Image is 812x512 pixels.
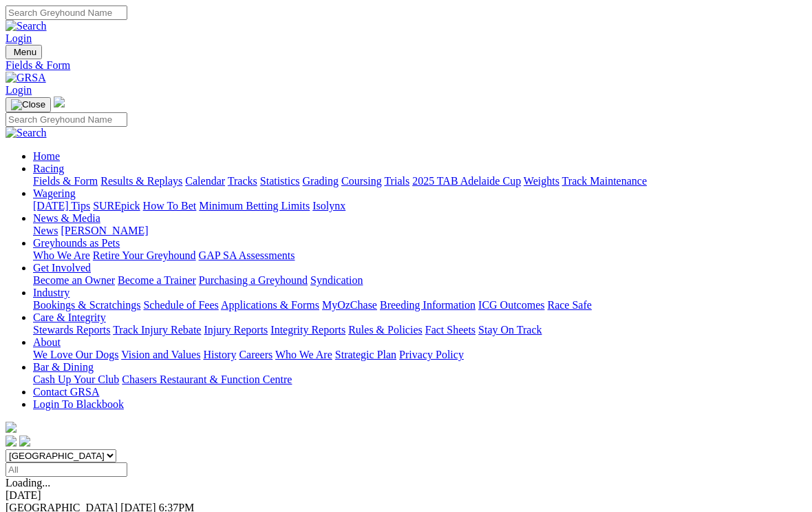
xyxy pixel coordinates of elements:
a: Login [6,32,32,44]
a: Schedule of Fees [143,299,218,311]
a: Isolynx [312,200,345,212]
a: [DATE] Tips [33,200,90,212]
a: Cash Up Your Club [33,373,119,385]
a: Greyhounds as Pets [33,237,120,249]
a: Stewards Reports [33,324,110,336]
a: ICG Outcomes [478,299,544,311]
a: Racing [33,163,64,174]
a: Privacy Policy [399,349,464,360]
a: Minimum Betting Limits [199,200,310,212]
a: Calendar [185,175,225,187]
a: Who We Are [275,349,332,360]
button: Toggle navigation [6,45,42,59]
a: Who We Are [33,249,90,261]
a: Syndication [310,274,363,286]
a: Applications & Forms [221,299,319,311]
img: GRSA [6,72,46,84]
button: Toggle navigation [6,97,51,112]
a: [PERSON_NAME] [61,225,148,236]
div: Racing [33,175,806,187]
a: Results & Replays [100,175,182,187]
a: Fields & Form [33,175,98,187]
div: Wagering [33,200,806,212]
a: Retire Your Greyhound [93,249,196,261]
a: Vision and Values [121,349,200,360]
div: Industry [33,299,806,311]
img: facebook.svg [6,436,17,447]
div: Care & Integrity [33,324,806,336]
a: News [33,225,58,236]
a: Stay On Track [478,324,542,336]
a: Integrity Reports [270,324,345,336]
a: About [33,336,61,348]
a: Industry [33,287,70,298]
a: Chasers Restaurant & Function Centre [122,373,292,385]
input: Select date [6,462,127,477]
a: Injury Reports [204,324,268,336]
img: Search [6,127,47,139]
a: Track Maintenance [562,175,647,187]
a: Rules & Policies [348,324,423,336]
img: Search [6,20,47,32]
a: Grading [303,175,339,187]
a: Track Injury Rebate [113,324,201,336]
a: Become a Trainer [118,274,196,286]
a: Get Involved [33,262,91,274]
input: Search [6,112,127,127]
div: About [33,349,806,361]
div: Bar & Dining [33,373,806,386]
img: logo-grsa-white.png [54,96,65,107]
a: SUREpick [93,200,140,212]
a: Bar & Dining [33,361,94,373]
a: Become an Owner [33,274,115,286]
a: We Love Our Dogs [33,349,118,360]
div: News & Media [33,225,806,237]
a: Breeding Information [380,299,476,311]
a: History [203,349,236,360]
a: Strategic Plan [335,349,396,360]
input: Search [6,6,127,20]
a: Wagering [33,187,76,199]
img: Close [11,99,45,110]
a: Weights [524,175,559,187]
a: Login To Blackbook [33,398,124,410]
div: Greyhounds as Pets [33,249,806,262]
div: [DATE] [6,489,806,502]
a: Login [6,84,32,96]
a: Tracks [228,175,257,187]
a: Bookings & Scratchings [33,299,140,311]
a: Careers [239,349,273,360]
a: MyOzChase [322,299,377,311]
a: Contact GRSA [33,386,99,398]
a: How To Bet [143,200,197,212]
a: Trials [384,175,409,187]
img: twitter.svg [19,436,30,447]
img: logo-grsa-white.png [6,422,17,433]
a: Purchasing a Greyhound [199,274,308,286]
a: Fields & Form [6,59,806,72]
a: Home [33,150,60,162]
a: Care & Integrity [33,311,106,323]
span: Loading... [6,477,50,489]
a: Fact Sheets [425,324,476,336]
a: Race Safe [547,299,591,311]
a: GAP SA Assessments [199,249,295,261]
a: Statistics [260,175,300,187]
div: Get Involved [33,274,806,287]
a: Coursing [341,175,382,187]
a: News & Media [33,212,100,224]
a: 2025 TAB Adelaide Cup [412,175,521,187]
span: Menu [14,47,36,57]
